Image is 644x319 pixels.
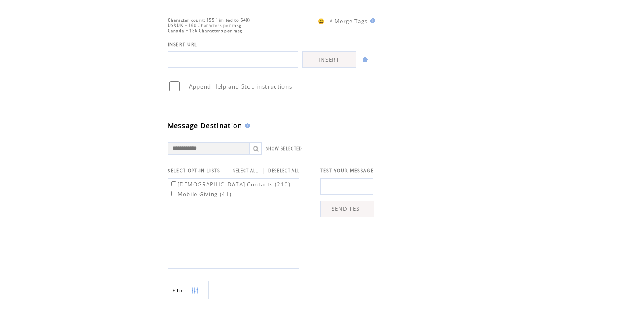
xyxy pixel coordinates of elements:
[171,181,176,186] input: [DEMOGRAPHIC_DATA] Contacts (210)
[243,123,250,128] img: help.gif
[360,57,368,62] img: help.gif
[233,168,258,173] a: SELECT ALL
[168,281,209,299] a: Filter
[168,168,221,173] span: SELECT OPT-IN LISTS
[169,181,291,188] label: [DEMOGRAPHIC_DATA] Contacts (210)
[168,121,243,130] span: Message Destination
[169,191,232,198] label: Mobile Giving (41)
[318,18,325,25] span: 😀
[266,146,303,151] a: SHOW SELECTED
[320,168,374,173] span: TEST YOUR MESSAGE
[302,51,356,68] a: INSERT
[168,28,243,33] span: Canada = 136 Characters per msg
[171,191,176,196] input: Mobile Giving (41)
[168,42,198,47] span: INSERT URL
[320,201,374,217] a: SEND TEST
[172,287,187,294] span: Show filters
[168,23,242,28] span: US&UK = 160 Characters per msg
[330,18,368,25] span: * Merge Tags
[168,18,250,23] span: Character count: 155 (limited to 640)
[368,18,375,23] img: help.gif
[268,168,300,173] a: DESELECT ALL
[262,167,265,174] span: |
[189,83,292,90] span: Append Help and Stop instructions
[191,281,198,300] img: filters.png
